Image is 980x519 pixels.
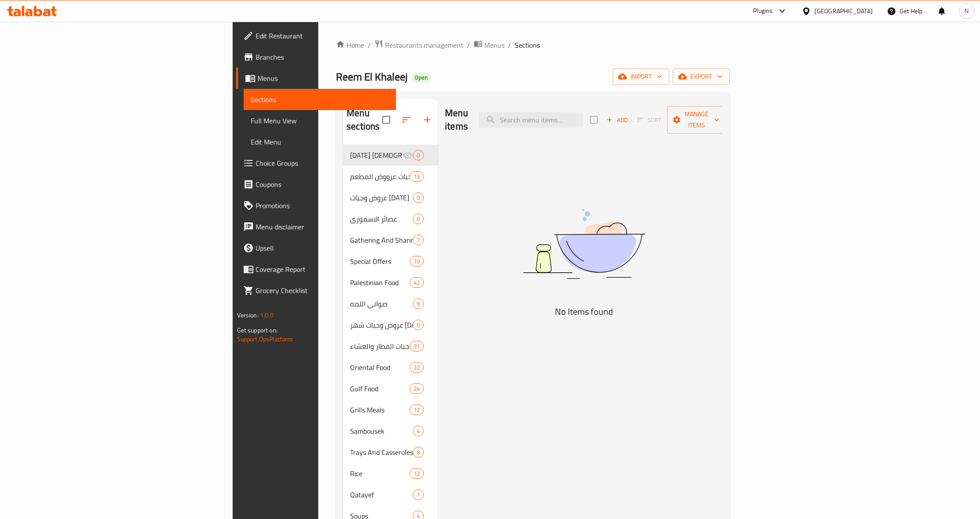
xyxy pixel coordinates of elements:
span: Sections [251,94,389,105]
span: Coupons [256,179,389,190]
span: Grills Meals [350,405,410,415]
div: items [413,320,424,330]
span: Sambousek [350,426,413,436]
div: items [413,447,424,458]
img: dish.svg [474,185,694,302]
div: items [413,298,424,309]
span: Menus [484,40,505,50]
span: 42 [410,279,423,287]
div: Trays And Casseroles8 [343,442,438,463]
a: Restaurants management [374,39,464,51]
div: وجبات الفطار والعشاء31 [343,336,438,357]
span: وجبات الفطار والعشاء [350,341,410,351]
div: items [410,468,424,479]
div: Sambousek4 [343,420,438,442]
span: N [965,6,969,16]
span: 31 [410,342,423,351]
a: Grocery Checklist [236,280,396,301]
h2: Menu items [445,107,468,133]
div: items [413,150,424,160]
span: Branches [256,52,389,62]
div: [GEOGRAPHIC_DATA] [814,6,873,16]
button: Add [603,113,631,127]
span: عصائر الاسموزي [350,214,413,224]
h5: No Items found [474,305,694,319]
span: 0 [413,321,423,329]
div: Plugins [753,6,773,16]
div: items [410,277,424,288]
span: [DATE] [DEMOGRAPHIC_DATA] Offers [350,150,402,160]
a: Edit Menu [244,131,396,153]
span: 24 [410,385,423,393]
a: Choice Groups [236,153,396,174]
span: Menus [257,73,389,84]
div: items [410,383,424,394]
span: import [620,71,662,82]
a: Branches [236,46,396,68]
span: export [680,71,723,82]
span: Palestinian Food [350,277,410,288]
span: Version: [237,309,259,321]
span: Trays And Casseroles [350,447,413,458]
div: items [413,235,424,245]
div: Special Offers [350,256,410,267]
span: Sort sections [396,109,417,130]
div: عروض وجبات شهر رمضان [350,320,413,330]
span: 4 [413,427,423,435]
span: 0 [413,215,423,223]
button: Add section [417,109,438,130]
span: عروض وجبات [DATE] [350,192,413,203]
span: Get support on: [237,324,278,336]
div: Gathering And Sharing Meals7 [343,229,438,251]
span: 12 [410,406,423,414]
span: Manage items [674,109,719,131]
a: Upsell [236,237,396,259]
span: 7 [413,236,423,244]
div: Ramadan Iftar Offers [350,150,402,160]
div: Special Offers10 [343,251,438,272]
span: Oriental Food [350,362,410,373]
span: 7 [413,491,423,499]
div: وجبات عرووض المطعم13 [343,166,438,187]
a: Menus [474,39,505,51]
button: export [673,69,730,85]
div: عصائر الاسموزي0 [343,208,438,229]
span: Upsell [256,243,389,253]
span: Add item [603,113,631,127]
a: Menus [236,68,396,89]
a: Coverage Report [236,259,396,280]
div: عروض وجبات [DATE]0 [343,187,438,208]
span: Rice [350,468,410,479]
a: Promotions [236,195,396,216]
span: Grocery Checklist [256,285,389,296]
span: Qatayef [350,489,413,500]
span: 10 [410,257,423,266]
div: Grills Meals12 [343,399,438,420]
span: Open [411,74,431,81]
div: Gulf Food24 [343,378,438,399]
a: Edit Restaurant [236,25,396,46]
a: Menu disclaimer [236,216,396,237]
span: 0 [413,194,423,202]
span: 22 [410,363,423,372]
div: Qatayef7 [343,484,438,505]
span: Sections [515,40,540,50]
a: Full Menu View [244,110,396,131]
span: 13 [410,172,423,181]
span: 8 [413,448,423,457]
span: 1.0.0 [260,309,274,321]
div: Open [411,73,431,83]
span: صواني اللمه [350,298,413,309]
div: items [410,405,424,415]
span: Restaurants management [385,40,464,50]
div: Gulf Food [350,383,410,394]
span: Select all sections [377,111,396,129]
